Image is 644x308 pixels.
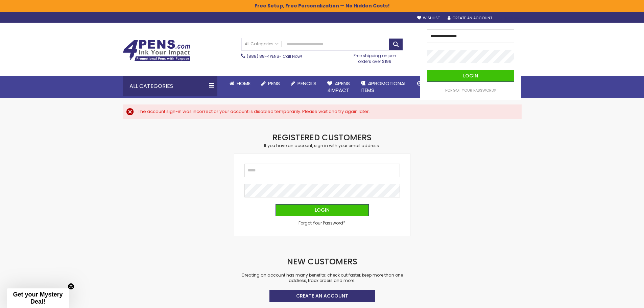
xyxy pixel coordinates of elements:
[299,220,345,226] a: Forgot Your Password?
[237,80,251,87] span: Home
[68,283,74,290] button: Close teaser
[269,290,375,302] a: Create an Account
[315,207,330,213] span: Login
[327,80,350,94] span: 4Pens 4impact
[448,16,492,21] a: Create an Account
[588,290,644,308] iframe: Google Customer Reviews
[347,50,403,64] div: Free shipping on pen orders over $199
[7,288,69,308] div: Get your Mystery Deal!Close teaser
[297,80,316,87] span: Pencils
[299,220,345,226] span: Forgot Your Password?
[256,76,285,91] a: Pens
[245,41,279,47] span: All Categories
[287,256,357,267] strong: New Customers
[285,76,322,91] a: Pencils
[412,76,442,91] a: Rush
[138,109,515,115] div: The account sign-in was incorrect or your account is disabled temporarily. Please wait and try ag...
[13,291,63,305] span: Get your Mystery Deal!
[296,292,348,299] span: Create an Account
[445,88,496,93] a: Forgot Your Password?
[276,204,369,216] button: Login
[247,53,279,59] a: (888) 88-4PENS
[272,132,372,143] strong: Registered Customers
[499,16,521,21] div: Sign In
[427,70,514,82] button: Login
[247,53,302,59] span: - Call Now!
[361,80,406,94] span: 4PROMOTIONAL ITEMS
[123,76,217,96] div: All Categories
[241,38,282,49] a: All Categories
[234,143,410,148] div: If you have an account, sign in with your email address.
[234,273,410,283] p: Creating an account has many benefits: check out faster, keep more than one address, track orders...
[224,76,256,91] a: Home
[355,76,412,98] a: 4PROMOTIONALITEMS
[322,76,355,98] a: 4Pens4impact
[417,16,440,21] a: Wishlist
[268,80,280,87] span: Pens
[463,72,478,79] span: Login
[123,40,190,61] img: 4Pens Custom Pens and Promotional Products
[445,88,496,93] span: Forgot Your Password?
